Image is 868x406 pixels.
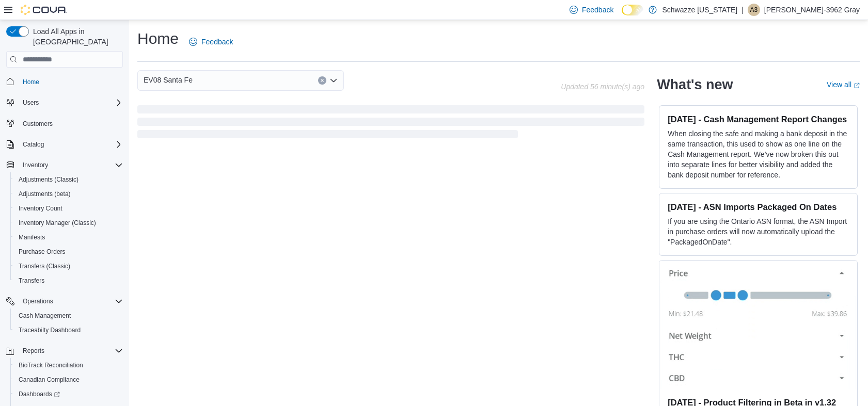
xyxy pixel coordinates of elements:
a: Purchase Orders [14,246,70,258]
button: Manifests [10,230,127,245]
a: Canadian Compliance [14,373,84,386]
button: Canadian Compliance [10,372,127,387]
a: BioTrack Reconciliation [14,359,87,371]
span: Purchase Orders [14,246,123,258]
span: Adjustments (Classic) [14,173,123,186]
span: Inventory Count [14,202,123,215]
button: Adjustments (beta) [10,187,127,201]
span: Operations [19,295,123,307]
span: Canadian Compliance [19,376,80,384]
button: Inventory [2,158,127,172]
span: Traceabilty Dashboard [14,324,123,336]
span: Adjustments (Classic) [19,175,78,184]
span: Users [23,99,39,107]
span: Adjustments (beta) [14,188,123,200]
button: Home [2,74,127,89]
span: Customers [23,120,53,128]
span: Dashboards [14,388,123,400]
span: Operations [23,297,53,305]
a: Adjustments (Classic) [14,173,83,186]
button: Catalog [2,137,127,152]
button: Reports [19,345,49,357]
button: Adjustments (Classic) [10,172,127,187]
span: BioTrack Reconciliation [19,361,83,369]
button: Operations [19,295,57,307]
button: Transfers [10,273,127,288]
span: Inventory [19,159,123,171]
span: Feedback [582,5,613,15]
svg: External link [854,83,860,89]
a: Feedback [185,31,237,52]
span: Manifests [14,231,123,243]
button: Traceabilty Dashboard [10,323,127,337]
span: Manifests [19,233,45,241]
p: [PERSON_NAME]-3962 Gray [764,4,860,16]
h3: [DATE] - ASN Imports Packaged On Dates [668,202,849,212]
span: Feedback [201,37,233,47]
span: Cash Management [14,310,123,322]
span: Home [23,78,39,86]
button: Operations [2,294,127,308]
span: Inventory [23,161,48,169]
button: Users [19,96,43,109]
a: Home [19,76,43,88]
span: Inventory Manager (Classic) [14,217,123,229]
button: Transfers (Classic) [10,259,127,273]
span: Loading [137,107,644,140]
button: Clear input [318,76,326,85]
p: When closing the safe and making a bank deposit in the same transaction, this used to show as one... [668,128,849,180]
h1: Home [137,28,179,49]
p: | [741,4,744,16]
span: Reports [19,345,123,357]
span: Load All Apps in [GEOGRAPHIC_DATA] [29,26,123,47]
a: Dashboards [14,388,64,400]
span: Catalog [23,140,44,149]
span: Transfers [14,274,123,287]
h2: What's new [657,76,733,93]
a: Cash Management [14,310,75,322]
div: Alfred-3962 Gray [748,4,760,16]
a: Dashboards [10,387,127,401]
p: Schwazze [US_STATE] [662,4,737,16]
button: Customers [2,116,127,131]
span: Transfers (Classic) [19,262,70,270]
a: Inventory Count [14,202,67,215]
button: Inventory Count [10,201,127,216]
h3: [DATE] - Cash Management Report Changes [668,114,849,124]
a: Customers [19,118,57,130]
span: Reports [23,347,44,355]
span: Users [19,96,123,109]
a: Traceabilty Dashboard [14,324,85,336]
a: Inventory Manager (Classic) [14,217,100,229]
span: Adjustments (beta) [19,190,71,198]
button: Inventory [19,159,52,171]
button: Cash Management [10,308,127,323]
a: Transfers (Classic) [14,260,74,272]
span: A3 [750,4,757,16]
span: Customers [19,117,123,130]
p: Updated 56 minute(s) ago [561,83,644,91]
button: Inventory Manager (Classic) [10,216,127,230]
a: Manifests [14,231,49,243]
span: EV08 Santa Fe [144,74,193,86]
span: Dashboards [19,390,60,398]
a: View allExternal link [827,80,860,89]
span: Inventory Manager (Classic) [19,219,96,227]
button: Users [2,95,127,110]
button: Purchase Orders [10,245,127,259]
a: Adjustments (beta) [14,188,75,200]
button: Reports [2,344,127,358]
input: Dark Mode [622,5,643,15]
span: Transfers (Classic) [14,260,123,272]
span: Home [19,75,123,88]
button: Catalog [19,138,48,151]
span: Catalog [19,138,123,151]
p: If you are using the Ontario ASN format, the ASN Import in purchase orders will now automatically... [668,216,849,247]
img: Cova [21,5,67,15]
a: Transfers [14,274,49,287]
span: Purchase Orders [19,248,66,256]
span: Canadian Compliance [14,373,123,386]
span: Cash Management [19,312,71,320]
span: BioTrack Reconciliation [14,359,123,371]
